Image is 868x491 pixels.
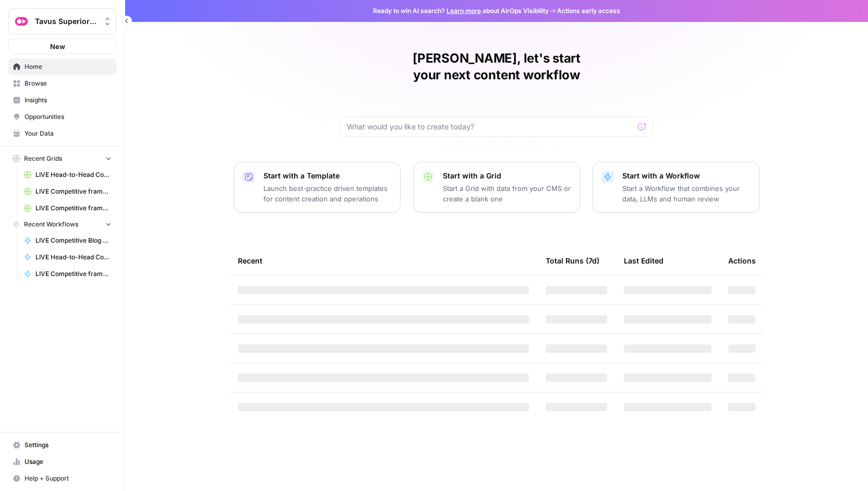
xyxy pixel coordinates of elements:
[50,41,65,52] span: New
[622,183,751,204] p: Start a Workflow that combines your data, LLMs and human review
[413,162,580,213] button: Start with a GridStart a Grid with data from your CMS or create a blank one
[8,125,116,142] a: Your Data
[8,75,116,92] a: Browse
[8,58,116,75] a: Home
[340,50,653,83] h1: [PERSON_NAME], let's start your next content workflow
[447,7,481,15] a: Learn more
[238,246,529,275] div: Recent
[25,79,112,88] span: Browse
[443,171,571,181] p: Start with a Grid
[25,474,112,483] span: Help + Support
[19,249,116,266] a: LIVE Head-to-Head Comparison Writer
[8,151,116,166] button: Recent Grids
[35,253,112,262] span: LIVE Head-to-Head Comparison Writer
[35,16,98,27] span: Tavus Superiority
[593,162,759,213] button: Start with a WorkflowStart a Workflow that combines your data, LLMs and human review
[35,170,112,179] span: LIVE Head-to-Head Comparison Writer Grid
[347,122,634,132] input: What would you like to create today?
[19,232,116,249] a: LIVE Competitive Blog Writer
[25,440,112,450] span: Settings
[443,183,571,204] p: Start a Grid with data from your CMS or create a blank one
[19,200,116,217] a: LIVE Competitive framed blog writer v7 Grid
[19,266,116,282] a: LIVE Competitive framed blog writer v7
[25,457,112,466] span: Usage
[35,236,112,245] span: LIVE Competitive Blog Writer
[263,171,392,181] p: Start with a Template
[622,171,751,181] p: Start with a Workflow
[728,246,756,275] div: Actions
[373,6,549,16] span: Ready to win AI search? about AirOps Visibility
[24,220,78,229] span: Recent Workflows
[24,154,62,163] span: Recent Grids
[8,39,116,54] button: New
[19,166,116,183] a: LIVE Head-to-Head Comparison Writer Grid
[25,62,112,71] span: Home
[234,162,401,213] button: Start with a TemplateLaunch best-practice driven templates for content creation and operations
[8,8,116,34] button: Workspace: Tavus Superiority
[12,12,31,31] img: Tavus Superiority Logo
[8,92,116,109] a: Insights
[25,95,112,105] span: Insights
[35,187,112,196] span: LIVE Competitive framed blog writer v6 Grid (1)
[263,183,392,204] p: Launch best-practice driven templates for content creation and operations
[8,217,116,232] button: Recent Workflows
[624,246,664,275] div: Last Edited
[8,109,116,125] a: Opportunities
[8,453,116,470] a: Usage
[35,269,112,279] span: LIVE Competitive framed blog writer v7
[19,183,116,200] a: LIVE Competitive framed blog writer v6 Grid (1)
[25,129,112,138] span: Your Data
[35,203,112,213] span: LIVE Competitive framed blog writer v7 Grid
[546,246,599,275] div: Total Runs (7d)
[8,437,116,453] a: Settings
[25,112,112,122] span: Opportunities
[557,6,620,16] span: Actions early access
[8,470,116,487] button: Help + Support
